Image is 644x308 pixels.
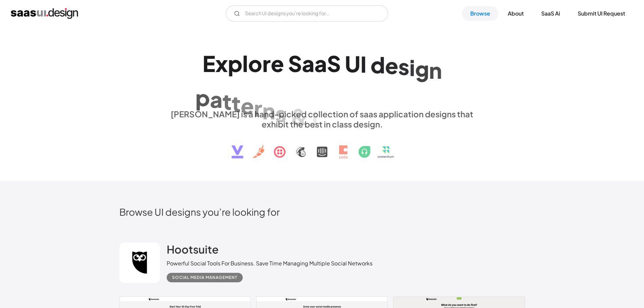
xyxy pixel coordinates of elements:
[302,50,314,76] div: a
[385,52,398,78] div: e
[462,6,498,21] a: Browse
[167,50,478,102] h1: Explore SaaS UI design patterns & interactions.
[167,109,478,129] div: [PERSON_NAME] is a hand-picked collection of saas application designs that exhibit the best in cl...
[226,5,388,22] form: Email Form
[345,51,360,77] div: U
[220,129,425,164] img: text, icon, saas logo
[360,51,366,77] div: I
[119,206,525,218] h2: Browse UI designs you’re looking for
[241,93,254,119] div: e
[275,101,286,127] div: s
[262,50,271,76] div: r
[429,57,442,83] div: n
[228,50,242,76] div: p
[215,50,228,76] div: x
[202,50,215,76] div: E
[398,53,409,79] div: s
[232,91,241,117] div: t
[327,50,341,76] div: S
[222,88,232,114] div: t
[533,6,568,21] a: SaaS Ai
[167,242,219,256] h2: Hootsuite
[314,50,327,76] div: a
[167,242,219,259] a: Hootsuite
[195,85,210,111] div: p
[290,103,308,129] div: &
[226,5,388,22] input: Search UI designs you're looking for...
[271,50,284,76] div: e
[248,50,262,76] div: o
[262,98,275,124] div: n
[409,54,415,80] div: i
[570,6,633,21] a: Submit UI Request
[167,259,373,267] div: Powerful Social Tools For Business. Save Time Managing Multiple Social Networks
[172,274,237,282] div: Social Media Management
[500,6,532,21] a: About
[11,8,78,19] a: home
[415,56,429,82] div: g
[210,87,222,113] div: a
[312,107,318,133] div: i
[288,50,302,76] div: S
[371,52,385,78] div: d
[254,95,262,121] div: r
[242,50,248,76] div: l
